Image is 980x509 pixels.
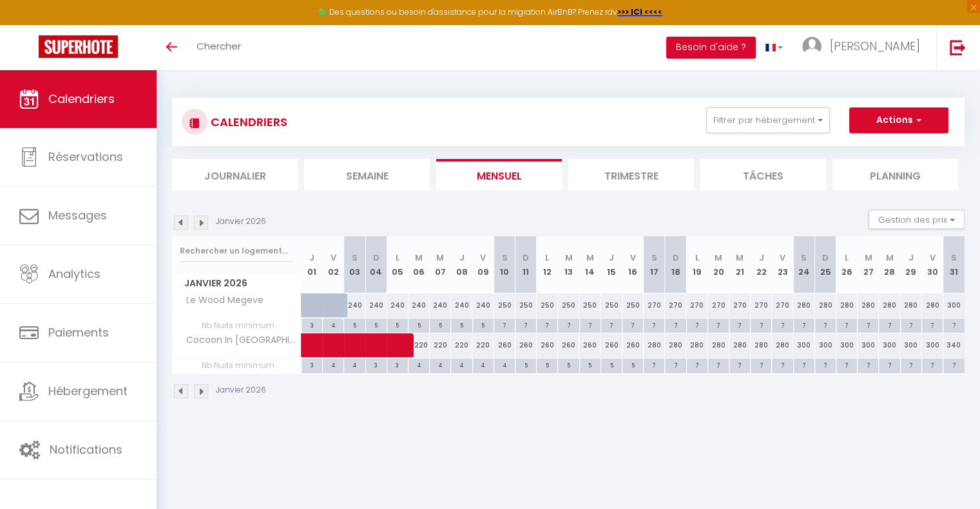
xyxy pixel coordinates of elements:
abbr: D [523,252,529,264]
div: 280 [793,293,814,317]
div: 5 [366,319,387,331]
div: 7 [772,319,793,331]
a: >>> ICI <<<< [617,6,662,17]
abbr: M [864,252,872,264]
div: 260 [558,333,579,357]
div: 240 [451,293,472,317]
div: 260 [515,333,537,357]
div: 5 [580,358,600,371]
div: 300 [858,333,879,357]
div: 7 [943,319,965,331]
li: Semaine [304,159,430,190]
button: Actions [849,107,948,133]
span: Notifications [50,441,122,458]
span: Cocoon In [GEOGRAPHIC_DATA] [175,333,303,347]
div: 340 [943,333,965,357]
div: 270 [729,293,751,317]
div: 5 [601,358,622,371]
div: 7 [622,319,643,331]
abbr: V [480,252,486,264]
span: Hébergement [48,383,128,399]
th: 08 [451,236,472,293]
th: 17 [644,236,665,293]
abbr: V [780,252,785,264]
input: Rechercher un logement... [180,239,294,263]
span: Réservations [48,149,123,165]
a: ... [PERSON_NAME] [793,25,936,70]
abbr: J [758,252,764,264]
div: 240 [408,293,430,317]
div: 7 [665,358,686,371]
div: 5 [387,319,408,331]
div: 300 [879,333,900,357]
div: 240 [344,293,365,317]
button: Besoin d'aide ? [666,37,756,59]
div: 3 [302,319,322,331]
th: 20 [707,236,729,293]
div: 280 [836,293,858,317]
div: 7 [836,358,857,371]
span: Chercher [197,39,241,53]
div: 5 [430,319,450,331]
div: 7 [687,358,707,371]
div: 7 [794,319,814,331]
div: 260 [579,333,600,357]
th: 04 [365,236,387,293]
div: 250 [494,293,515,317]
div: 7 [772,358,793,371]
span: [PERSON_NAME] [830,38,920,54]
abbr: S [501,252,507,264]
div: 4 [408,358,429,371]
h3: CALENDRIERS [207,107,287,136]
abbr: L [845,252,849,264]
div: 7 [537,319,557,331]
div: 5 [451,319,472,331]
div: 5 [537,358,557,371]
div: 7 [922,319,943,331]
th: 24 [793,236,814,293]
span: Nb Nuits minimum [173,358,301,373]
div: 7 [794,358,814,371]
div: 5 [515,358,536,371]
div: 270 [686,293,707,317]
div: 7 [901,319,921,331]
div: 240 [430,293,451,317]
abbr: M [586,252,594,264]
div: 260 [600,333,622,357]
abbr: V [331,252,336,264]
th: 03 [344,236,365,293]
div: 7 [751,358,771,371]
abbr: D [673,252,679,264]
abbr: V [630,252,636,264]
div: 7 [687,319,707,331]
div: 4 [323,358,343,371]
span: Paiements [48,324,109,340]
div: 7 [729,358,750,371]
div: 250 [515,293,537,317]
div: 4 [473,358,494,371]
th: 19 [686,236,707,293]
div: 7 [858,358,878,371]
span: Messages [48,207,107,223]
img: Super Booking [39,35,118,58]
th: 07 [430,236,451,293]
div: 250 [558,293,579,317]
th: 22 [751,236,772,293]
abbr: M [436,252,444,264]
div: 240 [472,293,494,317]
div: 7 [580,319,600,331]
abbr: S [352,252,358,264]
div: 7 [665,319,686,331]
th: 12 [537,236,558,293]
abbr: L [695,252,699,264]
span: Analytics [48,266,101,282]
th: 06 [408,236,430,293]
th: 05 [387,236,408,293]
div: 3 [387,358,408,371]
div: 280 [751,333,772,357]
div: 260 [494,333,515,357]
th: 01 [302,236,323,293]
div: 7 [751,319,771,331]
div: 7 [815,358,836,371]
li: Trimestre [568,159,694,190]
